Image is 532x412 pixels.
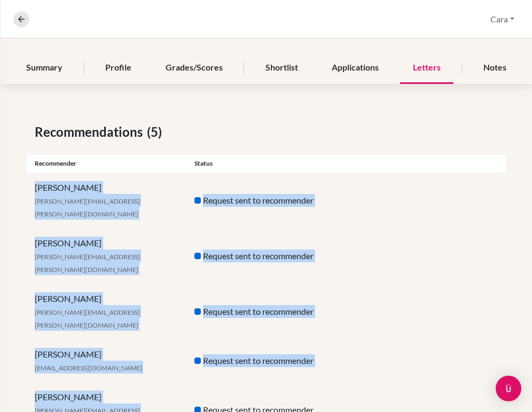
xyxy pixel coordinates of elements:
div: Notes [471,52,519,84]
div: Open Intercom Messenger [496,376,521,401]
div: Request sent to recommender [186,194,346,207]
div: [PERSON_NAME] [27,237,186,275]
span: Recommendations [35,122,147,142]
div: Recommender [27,159,186,168]
div: Summary [13,52,75,84]
div: Applications [319,52,392,84]
div: Profile [92,52,144,84]
button: Cara [486,9,519,29]
div: Letters [400,52,453,84]
div: [PERSON_NAME] [27,348,186,374]
div: Shortlist [253,52,311,84]
span: [PERSON_NAME][EMAIL_ADDRESS][PERSON_NAME][DOMAIN_NAME] [35,197,140,218]
span: [PERSON_NAME][EMAIL_ADDRESS][PERSON_NAME][DOMAIN_NAME] [35,308,140,329]
span: [EMAIL_ADDRESS][DOMAIN_NAME] [35,364,142,372]
span: [PERSON_NAME][EMAIL_ADDRESS][PERSON_NAME][DOMAIN_NAME] [35,253,140,274]
div: Request sent to recommender [186,305,346,318]
div: Request sent to recommender [186,354,346,367]
div: [PERSON_NAME] [27,292,186,331]
div: [PERSON_NAME] [27,181,186,220]
div: Status [186,159,346,168]
div: Grades/Scores [153,52,236,84]
span: (5) [147,122,166,142]
div: Request sent to recommender [186,250,346,262]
